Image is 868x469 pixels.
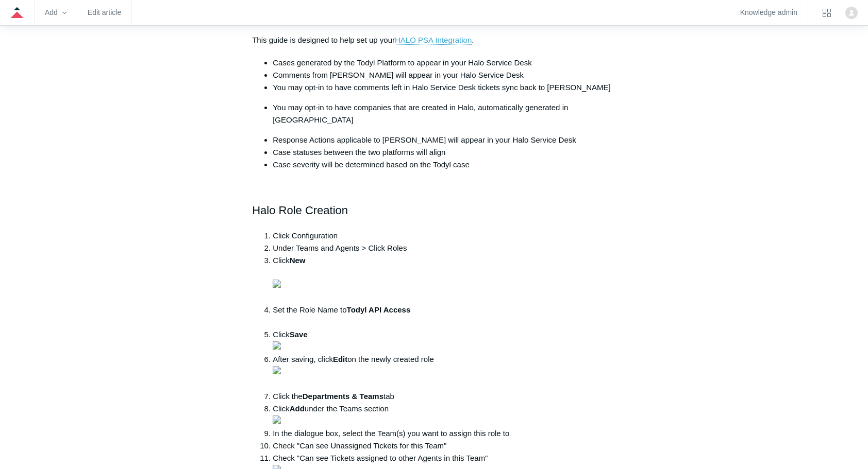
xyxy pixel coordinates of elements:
img: 38277682527123 [273,280,281,288]
strong: Add [290,404,305,413]
p: This guide is designed to help set up your . [252,34,616,46]
strong: Departments & Teams [303,392,383,401]
h2: Halo Role Creation [252,201,616,219]
zd-hc-trigger: Click your profile icon to open the profile menu [845,7,858,19]
a: Edit article [88,10,121,15]
a: Knowledge admin [740,10,797,15]
li: Click under the Teams section [273,403,616,427]
li: Case statuses between the two platforms will align [273,146,616,159]
a: HALO PSA Integration [395,36,472,45]
li: You may opt-in to have comments left in Halo Service Desk tickets sync back to [PERSON_NAME] [273,81,616,94]
li: Click [273,328,616,353]
li: Under Teams and Agents > Click Roles [273,242,616,254]
li: Set the Role Name to [273,304,616,328]
img: 38277659700115 [273,366,281,374]
li: Click the tab [273,390,616,403]
li: Check "Can see Unassigned Tickets for this Team" [273,440,616,452]
li: Click Configuration [273,230,616,242]
strong: Save [273,330,308,351]
li: Case severity will be determined based on the Todyl case [273,159,616,171]
img: 38277659698835 [273,341,281,350]
strong: Edit [333,355,347,363]
li: In the dialogue box, select the Team(s) you want to assign this role to [273,427,616,440]
li: Click [273,254,616,304]
img: 38277659702675 [273,415,281,424]
img: user avatar [845,7,858,19]
li: Cases generated by the Todyl Platform to appear in your Halo Service Desk [273,57,616,69]
li: After saving, click on the newly created role [273,353,616,390]
li: Comments from [PERSON_NAME] will appear in your Halo Service Desk [273,69,616,81]
p: You may opt-in to have companies that are created in Halo, automatically generated in [GEOGRAPHIC... [273,101,616,126]
strong: New [290,256,306,265]
li: Response Actions applicable to [PERSON_NAME] will appear in your Halo Service Desk [273,134,616,146]
strong: Todyl API Access [347,305,411,314]
zd-hc-trigger: Add [45,10,66,15]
